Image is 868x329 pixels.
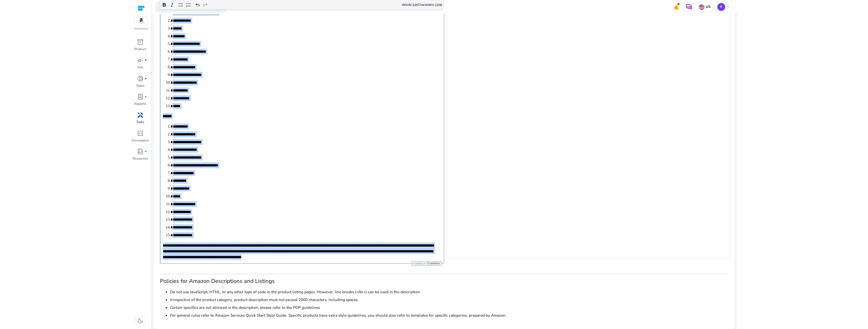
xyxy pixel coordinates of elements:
a: code_blocksDevelopers [131,129,149,147]
p: Marketplace [134,27,148,31]
li: For general rules refer to Amazon Services Quick Start Style Guide. Specific products have extra ... [170,312,728,318]
h3: Policies for Amazon Descriptions and Listings [160,278,728,284]
p: Resources [132,156,148,161]
span: book_4 [137,148,144,155]
p: Tools [136,120,144,125]
span: fiber_manual_record [145,78,147,80]
a: handymanTools [131,111,149,129]
span: inventory_2 [137,39,144,45]
a: lab_profilefiber_manual_recordReports [131,93,149,111]
p: Ads [137,65,143,70]
p: Sales [136,83,144,88]
li: Do not use JavaScript, HTML, or any other type of code in the product listing pages. However, lin... [170,289,728,295]
p: US [704,5,710,9]
span: handyman [137,112,144,118]
img: us.svg [699,4,704,10]
a: donut_smallfiber_manual_recordSales [131,74,149,93]
p: Product [134,47,146,52]
span: search [160,4,167,10]
span: dark_mode [137,318,144,324]
span: Powered by [413,263,426,265]
p: K [717,3,725,11]
label: 2208 [435,3,442,7]
span: lab_profile [137,94,144,100]
div: Words: Characters: [402,2,442,8]
span: fiber_manual_record [145,96,147,98]
span: fiber_manual_record [145,151,147,153]
li: Irrespective of the product category, product description must not exceed 2000 characters, includ... [170,297,728,303]
a: campaignfiber_manual_recordAds [131,56,149,74]
p: Reports [134,102,146,107]
a: inventory_2Product [131,38,149,56]
span: code_blocks [137,130,144,137]
a: book_4fiber_manual_recordResources [131,147,149,165]
span: campaign [137,57,144,64]
p: Developers [132,138,149,143]
img: amazon.svg [134,17,149,25]
span: donut_small [137,75,144,82]
span: keyboard_arrow_down [726,5,730,9]
li: Certain specifics are not allowed in the description, please refer to the PDP guidelines [170,305,728,310]
span: fiber_manual_record [145,59,147,62]
label: 335 [412,3,418,7]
